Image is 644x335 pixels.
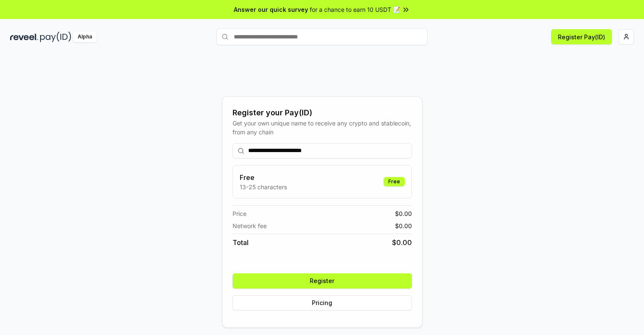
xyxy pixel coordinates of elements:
[233,107,412,119] div: Register your Pay(ID)
[233,221,267,230] span: Network fee
[240,172,287,182] h3: Free
[395,221,412,230] span: $ 0.00
[40,32,71,42] img: pay_id
[384,177,405,186] div: Free
[233,237,249,248] span: Total
[10,32,38,42] img: reveel_dark
[233,273,412,289] button: Register
[395,209,412,218] span: $ 0.00
[233,119,412,136] div: Get your own unique name to receive any crypto and stablecoin, from any chain
[233,295,412,310] button: Pricing
[310,5,400,14] span: for a chance to earn 10 USDT 📝
[392,237,412,248] span: $ 0.00
[551,29,612,44] button: Register Pay(ID)
[240,182,287,191] p: 13-25 characters
[233,209,246,218] span: Price
[73,32,97,42] div: Alpha
[234,5,308,14] span: Answer our quick survey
